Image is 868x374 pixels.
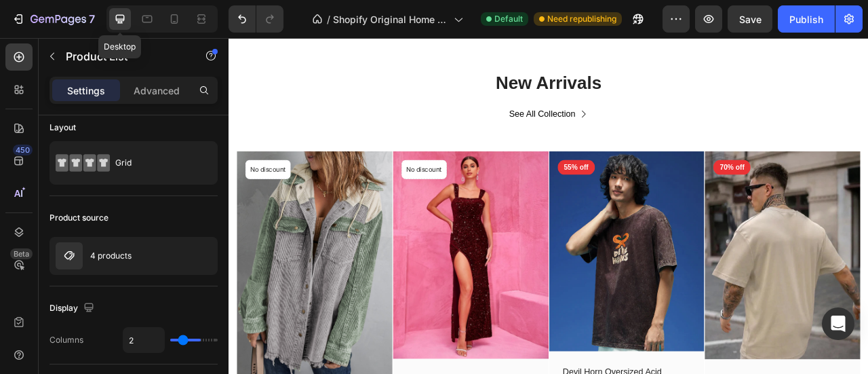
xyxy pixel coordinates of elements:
[739,14,762,25] span: Save
[418,155,466,174] pre: 55% off
[616,155,664,174] pre: 70% off
[333,12,448,26] span: Shopify Original Home Template
[90,251,132,261] p: 4 products
[229,5,283,33] div: Undo/Redo
[50,212,108,224] div: Product source
[340,81,474,112] a: See All Collection
[778,5,835,33] button: Publish
[56,242,83,269] img: product feature img
[822,307,854,340] div: Open Intercom Messenger
[123,328,164,352] input: Auto
[327,12,330,26] span: /
[5,5,101,33] button: 7
[13,145,33,155] div: 450
[115,147,198,179] div: Grid
[789,12,823,26] div: Publish
[50,334,83,346] div: Columns
[494,13,523,25] span: Default
[134,83,180,98] p: Advanced
[12,43,802,72] p: New Arrivals
[50,121,76,134] div: Layout
[357,87,441,107] div: See All Collection
[67,83,105,98] p: Settings
[728,5,772,33] button: Save
[50,299,97,318] div: Display
[229,38,868,374] iframe: Design area
[27,161,73,173] p: No discount
[89,11,95,27] p: 7
[547,13,616,25] span: Need republishing
[226,161,271,173] p: No discount
[10,248,33,259] div: Beta
[66,48,181,64] p: Product List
